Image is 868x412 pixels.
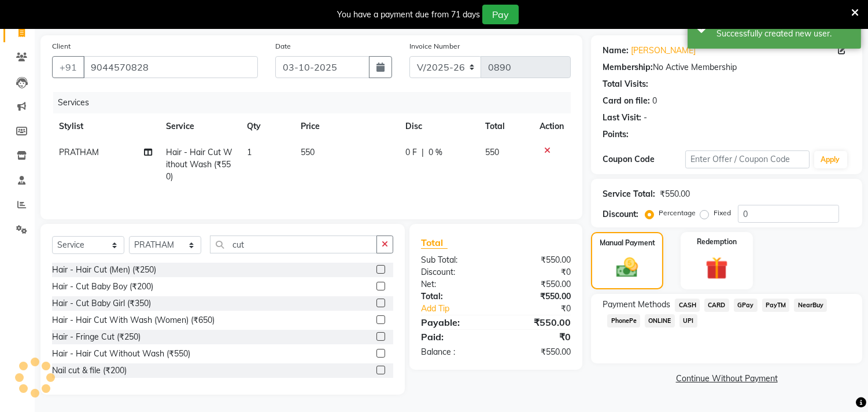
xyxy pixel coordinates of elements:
[603,128,629,141] div: Points:
[412,303,510,315] a: Add Tip
[409,41,460,51] label: Invoice Number
[603,45,629,57] div: Name:
[704,299,729,312] span: CARD
[607,314,640,328] span: PhonePe
[83,56,258,78] input: Search by Name/Mobile/Email/Code
[685,150,809,168] input: Enter Offer / Coupon Code
[52,365,127,377] div: Nail cut & file (₹200)
[52,113,160,139] th: Stylist
[603,299,670,311] span: Payment Methods
[603,112,641,124] div: Last Visit:
[675,299,700,312] span: CASH
[603,188,655,200] div: Service Total:
[716,28,852,40] div: Successfully created new user.
[603,208,638,220] div: Discount:
[603,153,685,165] div: Coupon Code
[422,146,424,159] span: |
[412,315,496,329] div: Payable:
[398,113,478,139] th: Disc
[429,146,442,159] span: 0 %
[412,290,496,303] div: Total:
[533,113,571,139] th: Action
[52,41,71,51] label: Client
[52,264,156,276] div: Hair - Hair Cut (Men) (₹250)
[53,92,579,113] div: Services
[679,314,697,328] span: UPI
[412,346,496,358] div: Balance :
[631,45,696,57] a: [PERSON_NAME]
[603,61,653,73] div: Membership:
[160,113,241,139] th: Service
[52,281,153,293] div: Hair - Cut Baby Boy (₹200)
[603,61,851,73] div: No Active Membership
[510,303,580,315] div: ₹0
[652,95,657,107] div: 0
[659,208,696,218] label: Percentage
[496,346,580,358] div: ₹550.00
[337,9,480,21] div: You have a payment due from 71 days
[478,113,533,139] th: Total
[794,299,827,312] span: NearBuy
[496,290,580,303] div: ₹550.00
[59,147,99,157] span: PRATHAM
[210,236,377,253] input: Search or Scan
[240,113,294,139] th: Qty
[247,147,252,157] span: 1
[496,266,580,278] div: ₹0
[600,238,655,248] label: Manual Payment
[52,348,190,360] div: Hair - Hair Cut Without Wash (₹550)
[697,237,737,247] label: Redemption
[610,255,644,280] img: _cash.svg
[645,314,675,328] span: ONLINE
[52,314,215,326] div: Hair - Hair Cut With Wash (Women) (₹650)
[52,297,151,310] div: Hair - Cut Baby Girl (₹350)
[603,78,648,90] div: Total Visits:
[496,278,580,290] div: ₹550.00
[593,373,860,385] a: Continue Without Payment
[405,146,417,159] span: 0 F
[644,112,647,124] div: -
[167,147,233,182] span: Hair - Hair Cut Without Wash (₹550)
[496,315,580,329] div: ₹550.00
[275,41,291,51] label: Date
[734,299,758,312] span: GPay
[412,330,496,344] div: Paid:
[496,330,580,344] div: ₹0
[412,254,496,266] div: Sub Total:
[660,188,690,200] div: ₹550.00
[482,5,519,24] button: Pay
[762,299,790,312] span: PayTM
[496,254,580,266] div: ₹550.00
[301,147,315,157] span: 550
[421,237,448,249] span: Total
[294,113,398,139] th: Price
[603,95,650,107] div: Card on file:
[52,331,141,343] div: Hair - Fringe Cut (₹250)
[52,56,84,78] button: +91
[412,266,496,278] div: Discount:
[699,254,735,282] img: _gift.svg
[814,151,847,168] button: Apply
[485,147,499,157] span: 550
[714,208,731,218] label: Fixed
[412,278,496,290] div: Net:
